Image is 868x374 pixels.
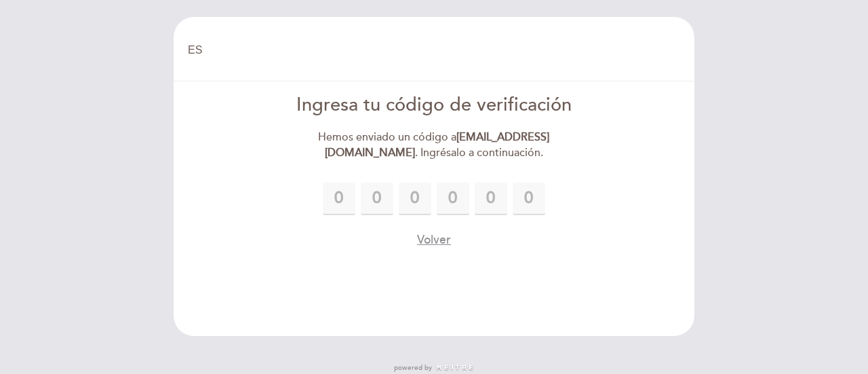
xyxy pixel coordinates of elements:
[417,231,451,248] button: Volver
[361,183,393,215] input: 0
[399,183,431,215] input: 0
[435,364,474,371] img: MEITRE
[394,363,432,373] span: powered by
[437,183,469,215] input: 0
[279,92,590,119] div: Ingresa tu código de verificación
[323,183,355,215] input: 0
[475,183,507,215] input: 0
[325,130,550,160] strong: [EMAIL_ADDRESS][DOMAIN_NAME]
[394,363,474,373] a: powered by
[513,183,545,215] input: 0
[279,130,590,161] div: Hemos enviado un código a . Ingrésalo a continuación.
